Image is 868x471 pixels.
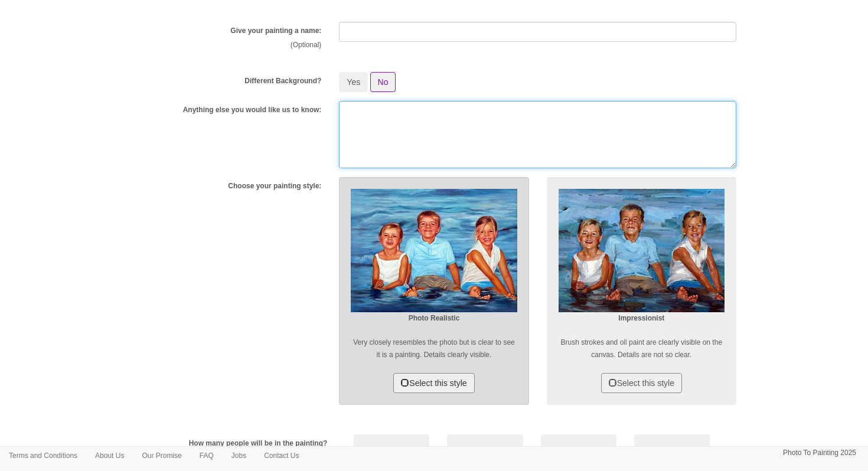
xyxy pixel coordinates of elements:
[559,336,725,361] p: Brush strokes and oil paint are clearly visible on the canvas. Details are not so clear.
[393,373,474,393] button: Select this style
[191,447,223,465] a: FAQ
[354,434,429,467] button: 0
[189,439,328,449] label: How many people will be in the painting?
[339,72,368,92] button: Yes
[230,26,321,36] label: Give your painting a name:
[183,105,322,115] label: Anything else you would like us to know:
[370,72,396,92] button: No
[634,434,710,467] button: 3+
[244,76,321,86] label: Different Background?
[351,336,517,361] p: Very closely resembles the photo but is clear to see it is a painting. Details clearly visible.
[351,312,517,325] p: Photo Realistic
[132,39,321,51] p: (Optional)
[228,181,321,191] label: Choose your painting style:
[133,447,190,465] a: Our Promise
[783,447,856,459] p: Photo To Painting 2025
[86,447,133,465] a: About Us
[601,373,682,393] button: Select this style
[223,447,255,465] a: Jobs
[447,434,523,467] button: 1
[559,189,725,312] img: Impressionist
[351,189,517,312] img: Realism
[559,312,725,325] p: Impressionist
[255,447,308,465] a: Contact Us
[541,434,616,467] button: 2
